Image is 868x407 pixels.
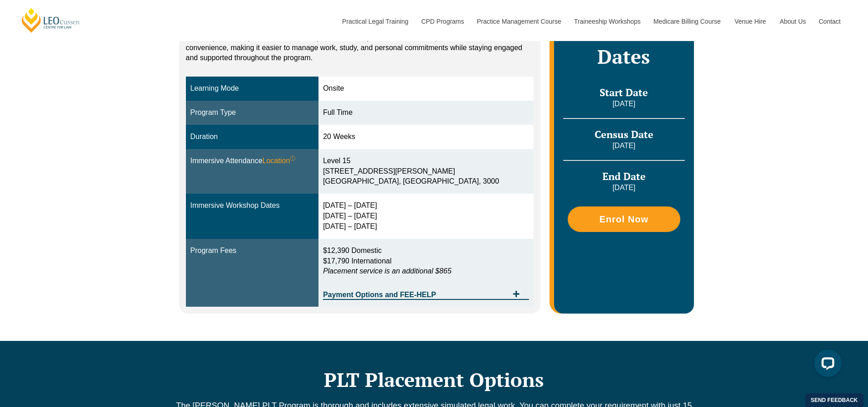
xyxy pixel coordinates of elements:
span: Location [262,156,296,166]
a: Enrol Now [568,206,680,232]
span: Census Date [595,128,653,141]
a: Practice Management Course [470,2,567,41]
iframe: LiveChat chat widget [807,346,845,384]
div: Program Type [190,108,314,118]
div: 20 Weeks [323,132,529,142]
span: Payment Options and FEE-HELP [323,291,508,299]
em: Placement service is an additional $865 [323,267,452,275]
div: Program Fees [190,246,314,256]
div: Onsite [323,83,529,94]
a: Medicare Billing Course [647,2,728,41]
h2: PLT Placement Options [175,368,694,391]
a: Traineeship Workshops [567,2,647,41]
span: Start Date [600,86,648,99]
div: [DATE] – [DATE] [DATE] – [DATE] [DATE] – [DATE] [323,201,529,232]
span: $17,790 International [323,257,391,265]
p: [DATE] [563,183,684,193]
div: Duration [190,132,314,142]
a: About Us [773,2,812,41]
span: $12,390 Domestic [323,247,382,254]
a: Venue Hire [728,2,773,41]
a: [PERSON_NAME] Centre for Law [21,7,81,33]
div: Full Time [323,108,529,118]
span: Enrol Now [599,215,648,224]
div: Level 15 [STREET_ADDRESS][PERSON_NAME] [GEOGRAPHIC_DATA], [GEOGRAPHIC_DATA], 3000 [323,156,529,187]
a: CPD Programs [414,2,470,41]
span: End Date [602,170,646,183]
div: Immersive Attendance [190,156,314,166]
p: [DATE] [563,99,684,109]
a: Contact [812,2,847,41]
div: Immersive Workshop Dates [190,201,314,211]
div: Learning Mode [190,83,314,94]
a: Practical Legal Training [335,2,415,41]
sup: ⓘ [290,155,295,162]
h2: Dates [563,45,684,68]
p: [DATE] [563,141,684,151]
